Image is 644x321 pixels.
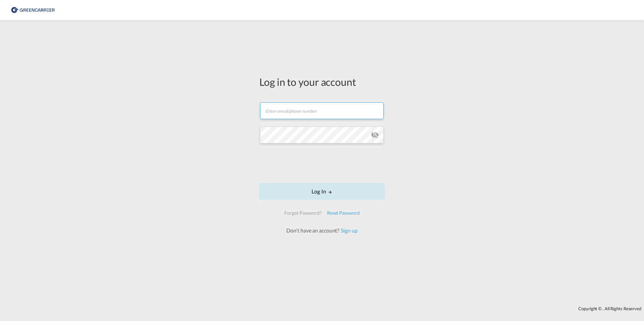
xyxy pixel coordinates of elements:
[282,207,324,219] div: Forgot Password?
[339,227,357,234] a: Sign up
[371,131,379,139] md-icon: icon-eye-off
[271,150,373,176] iframe: reCAPTCHA
[259,75,385,89] div: Log in to your account
[10,3,56,18] img: 8cf206808afe11efa76fcd1e3d746489.png
[324,207,362,219] div: Reset Password
[260,102,384,119] input: Enter email/phone number
[259,183,385,200] button: LOGIN
[279,227,365,234] div: Don't have an account?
